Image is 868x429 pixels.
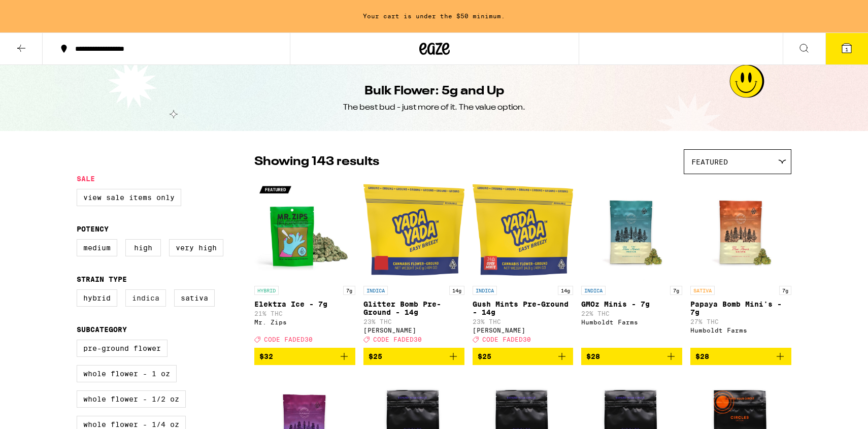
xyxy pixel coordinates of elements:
[690,318,791,325] p: 27% THC
[254,179,355,348] a: Open page for Elektra Ice - 7g from Mr. Zips
[581,286,606,295] p: INDICA
[690,300,791,316] p: Papaya Bomb Mini's - 7g
[77,189,181,206] label: View Sale Items Only
[77,325,127,334] legend: Subcategory
[343,102,525,113] div: The best bud - just more of it. The value option.
[363,300,464,316] p: Glitter Bomb Pre-Ground - 14g
[473,327,574,334] div: [PERSON_NAME]
[363,179,464,281] img: Yada Yada - Glitter Bomb Pre-Ground - 14g
[343,286,355,295] p: 7g
[77,390,186,408] label: Whole Flower - 1/2 oz
[779,286,791,295] p: 7g
[586,352,600,360] span: $28
[473,179,574,281] img: Yada Yada - Gush Mints Pre-Ground - 14g
[174,289,215,307] label: Sativa
[478,352,491,360] span: $25
[363,179,464,348] a: Open page for Glitter Bomb Pre-Ground - 14g from Yada Yada
[254,286,279,295] p: HYBRID
[254,153,379,171] p: Showing 143 results
[169,239,223,256] label: Very High
[77,275,127,283] legend: Strain Type
[364,83,504,100] h1: Bulk Flower: 5g and Up
[473,286,497,295] p: INDICA
[254,179,355,281] img: Mr. Zips - Elektra Ice - 7g
[254,300,355,308] p: Elektra Ice - 7g
[77,289,117,307] label: Hybrid
[363,318,464,325] p: 23% THC
[363,286,388,295] p: INDICA
[581,179,682,348] a: Open page for GMOz Minis - 7g from Humboldt Farms
[581,319,682,325] div: Humboldt Farms
[581,348,682,365] button: Add to bag
[77,175,95,183] legend: Sale
[369,352,382,360] span: $25
[581,300,682,308] p: GMOz Minis - 7g
[690,179,791,348] a: Open page for Papaya Bomb Mini's - 7g from Humboldt Farms
[670,286,682,295] p: 7g
[845,46,848,52] span: 1
[77,340,168,357] label: Pre-ground Flower
[825,33,868,64] button: 1
[363,327,464,334] div: [PERSON_NAME]
[473,348,574,365] button: Add to bag
[125,239,161,256] label: High
[363,348,464,365] button: Add to bag
[473,318,574,325] p: 23% THC
[691,158,728,166] span: Featured
[690,179,791,281] img: Humboldt Farms - Papaya Bomb Mini's - 7g
[690,348,791,365] button: Add to bag
[558,286,573,295] p: 14g
[264,336,313,343] span: CODE FADED30
[125,289,166,307] label: Indica
[473,300,574,316] p: Gush Mints Pre-Ground - 14g
[373,336,422,343] span: CODE FADED30
[77,225,109,233] legend: Potency
[449,286,464,295] p: 14g
[254,348,355,365] button: Add to bag
[254,310,355,317] p: 21% THC
[581,310,682,317] p: 22% THC
[254,319,355,325] div: Mr. Zips
[482,336,531,343] span: CODE FADED30
[77,365,177,382] label: Whole Flower - 1 oz
[581,179,682,281] img: Humboldt Farms - GMOz Minis - 7g
[690,327,791,334] div: Humboldt Farms
[473,179,574,348] a: Open page for Gush Mints Pre-Ground - 14g from Yada Yada
[690,286,715,295] p: SATIVA
[695,352,709,360] span: $28
[259,352,273,360] span: $32
[77,239,117,256] label: Medium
